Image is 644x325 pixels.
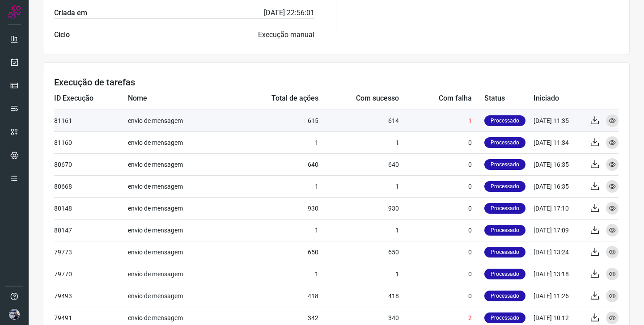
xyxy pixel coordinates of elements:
td: 79493 [54,285,128,307]
td: 930 [318,197,399,219]
td: 0 [399,241,484,263]
td: 1 [318,175,399,197]
p: Processado [484,291,525,301]
td: envio de mensagem [128,263,231,285]
td: 0 [399,153,484,175]
td: Status [484,88,534,110]
td: [DATE] 13:24 [534,241,583,263]
td: envio de mensagem [128,219,231,241]
td: 614 [318,110,399,131]
td: [DATE] 16:35 [534,175,583,197]
td: 1 [231,219,319,241]
td: 640 [318,153,399,175]
td: [DATE] 17:09 [534,219,583,241]
td: [DATE] 11:26 [534,285,583,307]
td: 1 [231,131,319,153]
td: 80670 [54,153,128,175]
td: 81160 [54,131,128,153]
td: 650 [318,241,399,263]
td: envio de mensagem [128,175,231,197]
h3: Execução de tarefas [54,77,619,88]
label: Criada em [54,8,87,18]
td: envio de mensagem [128,131,231,153]
td: 80148 [54,197,128,219]
td: 1 [318,263,399,285]
td: 0 [399,197,484,219]
td: envio de mensagem [128,197,231,219]
td: Iniciado [534,88,583,110]
td: 81161 [54,110,128,131]
td: envio de mensagem [128,241,231,263]
td: Com sucesso [318,88,399,110]
td: ID Execução [54,88,128,110]
td: Com falha [399,88,484,110]
p: Processado [484,181,525,192]
td: 418 [318,285,399,307]
td: 1 [231,175,319,197]
td: 418 [231,285,319,307]
td: 1 [318,219,399,241]
img: f6ca308f3af1934245aa32e6ccda0a1e.jpg [9,309,20,320]
td: 0 [399,263,484,285]
td: 79773 [54,241,128,263]
td: 1 [399,110,484,131]
td: 80668 [54,175,128,197]
td: 0 [399,285,484,307]
img: Logo [8,5,21,19]
td: 640 [231,153,319,175]
td: Total de ações [231,88,319,110]
p: Processado [484,203,525,214]
td: envio de mensagem [128,285,231,307]
td: [DATE] 17:10 [534,197,583,219]
p: Processado [484,269,525,279]
p: Processado [484,115,525,126]
td: 615 [231,110,319,131]
td: [DATE] 11:34 [534,131,583,153]
td: 0 [399,131,484,153]
p: Processado [484,247,525,257]
td: [DATE] 16:35 [534,153,583,175]
td: 1 [231,263,319,285]
p: Execução manual [258,30,314,40]
p: Processado [484,312,525,323]
td: 930 [231,197,319,219]
p: [DATE] 22:56:01 [264,8,314,18]
td: 650 [231,241,319,263]
td: [DATE] 13:18 [534,263,583,285]
p: Processado [484,225,525,236]
td: envio de mensagem [128,110,231,131]
td: 0 [399,219,484,241]
td: [DATE] 11:35 [534,110,583,131]
p: Processado [484,137,525,148]
td: 1 [318,131,399,153]
td: envio de mensagem [128,153,231,175]
td: 80147 [54,219,128,241]
p: Processado [484,159,525,170]
td: Nome [128,88,231,110]
label: Ciclo [54,30,70,40]
td: 0 [399,175,484,197]
td: 79770 [54,263,128,285]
